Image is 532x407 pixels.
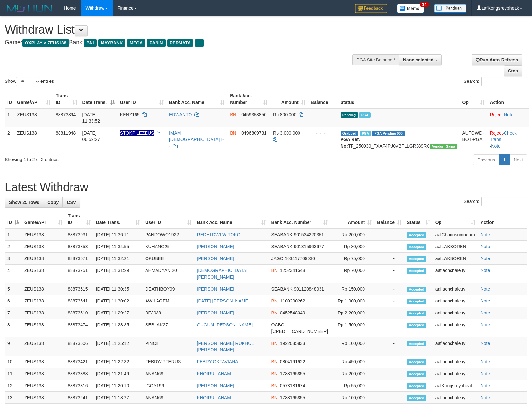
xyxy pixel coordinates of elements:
[143,228,194,241] td: PANDOWO1922
[271,395,278,400] span: BNI
[481,322,490,327] a: Note
[311,130,335,136] div: - - -
[487,127,529,152] td: · ·
[9,200,39,205] span: Show 25 rows
[197,341,254,352] a: [PERSON_NAME] RUKHUL [PERSON_NAME]
[331,307,375,319] td: Rp 2,200,000
[65,241,93,253] td: 88873853
[22,265,65,283] td: ZEUS138
[197,359,238,364] a: FEBRY OKTAVIANA
[197,383,234,388] a: [PERSON_NAME]
[143,380,194,392] td: IGOY199
[65,356,93,368] td: 88873421
[280,371,305,376] span: Copy 1788165855 to clipboard
[280,359,305,364] span: Copy 0804191922 to clipboard
[65,392,93,404] td: 88873241
[197,244,234,249] a: [PERSON_NAME]
[5,3,54,13] img: MOTION_logo.png
[93,319,143,337] td: [DATE] 11:28:35
[407,395,426,401] span: Accepted
[375,319,404,337] td: -
[359,112,370,118] span: Marked by aafpengsreynich
[331,283,375,295] td: Rp 150,000
[5,23,348,36] h1: Withdraw List
[460,127,487,152] td: AUTOWD-BOT-PGA
[22,307,65,319] td: ZEUS138
[481,197,527,206] input: Search:
[93,392,143,404] td: [DATE] 11:18:27
[65,210,93,228] th: Trans ID: activate to sort column ascending
[127,39,146,47] span: MEGA
[481,383,490,388] a: Note
[241,112,266,117] span: Copy 0459358850 to clipboard
[481,286,490,291] a: Note
[271,359,278,364] span: BNI
[230,130,237,136] span: BNI
[375,295,404,307] td: -
[5,368,22,380] td: 11
[481,244,490,249] a: Note
[5,90,15,108] th: ID
[5,39,348,46] h4: Game: Bank:
[375,283,404,295] td: -
[195,39,204,47] span: ...
[308,90,338,108] th: Balance
[331,356,375,368] td: Rp 450,000
[93,337,143,356] td: [DATE] 11:25:12
[331,295,375,307] td: Rp 1,000,000
[62,197,80,208] a: CSV
[5,228,22,241] td: 1
[407,244,426,250] span: Accepted
[16,77,40,86] select: Showentries
[504,112,514,117] a: Note
[5,392,22,404] td: 13
[84,39,96,47] span: BNI
[5,265,22,283] td: 4
[268,210,331,228] th: Bank Acc. Number: activate to sort column ascending
[504,65,522,76] a: Stop
[143,210,194,228] th: User ID: activate to sort column ascending
[481,232,490,237] a: Note
[22,241,65,253] td: ZEUS138
[22,228,65,241] td: ZEUS138
[331,253,375,265] td: Rp 75,000
[194,210,269,228] th: Bank Acc. Name: activate to sort column ascending
[143,283,194,295] td: DEATHBOY99
[197,371,231,376] a: KHOIRUL ANAM
[280,383,305,388] span: Copy 0573181674 to clipboard
[433,283,478,295] td: aaflachchaleuy
[338,127,460,152] td: TF_250930_TXAF4PJ0VBTLLGRJ89RC
[271,232,292,237] span: SEABANK
[331,241,375,253] td: Rp 80,000
[375,392,404,404] td: -
[430,144,457,149] span: Vendor URL: https://trx31.1velocity.biz
[375,307,404,319] td: -
[407,268,426,274] span: Accepted
[355,4,387,13] img: Feedback.jpg
[117,90,167,108] th: User ID: activate to sort column ascending
[397,4,424,13] img: Button%20Memo.svg
[481,359,490,364] a: Note
[490,130,516,142] a: Check Trans
[56,112,76,117] span: 88873894
[65,307,93,319] td: 88873510
[407,383,426,389] span: Accepted
[331,319,375,337] td: Rp 1,500,000
[481,298,490,303] a: Note
[341,131,359,136] span: Grabbed
[143,319,194,337] td: SEBLAK27
[331,368,375,380] td: Rp 200,000
[375,228,404,241] td: -
[473,154,499,165] a: Previous
[22,337,65,356] td: ZEUS138
[5,356,22,368] td: 10
[271,383,278,388] span: BNI
[490,130,503,136] a: Reject
[403,57,434,62] span: None selected
[47,200,59,205] span: Copy
[464,197,527,206] label: Search:
[65,228,93,241] td: 88873931
[273,130,300,136] span: Rp 3.000.000
[294,286,324,291] span: Copy 901120848031 to clipboard
[65,295,93,307] td: 88873541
